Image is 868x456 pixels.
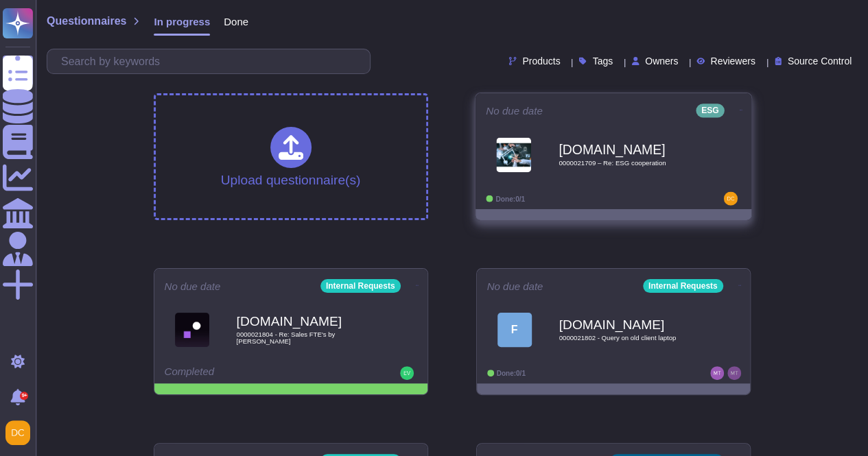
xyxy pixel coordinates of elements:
span: Products [522,56,560,66]
div: F [497,313,532,347]
b: [DOMAIN_NAME] [559,318,696,331]
div: 9+ [20,392,28,400]
div: Upload questionnaire(s) [221,127,361,187]
img: user [400,366,414,380]
span: Owners [645,56,678,66]
span: No due date [165,281,221,291]
span: Source Control [788,56,852,66]
input: Search by keywords [54,49,370,73]
div: Internal Requests [320,279,401,293]
span: Questionnaires [47,16,126,27]
img: user [727,366,741,380]
button: user [3,418,40,448]
span: 0000021804 - Re: Sales FTE's by [PERSON_NAME] [237,331,374,344]
span: Done: 0/1 [497,370,526,377]
div: Internal Requests [643,279,723,293]
span: 0000021709 – Re: ESG cooperation [559,160,697,167]
span: 0000021802 - Query on old client laptop [559,335,696,341]
span: No due date [486,106,543,116]
span: Done: 0/1 [495,195,525,202]
img: user [5,420,30,445]
div: Completed [165,366,333,380]
span: Tags [592,56,613,66]
img: Logo [175,313,209,347]
img: user [710,366,724,380]
span: No due date [487,281,543,291]
span: Reviewers [710,56,755,66]
span: Done [224,16,248,27]
div: ESG [695,104,724,117]
img: user [723,192,737,206]
b: [DOMAIN_NAME] [559,143,697,156]
span: In progress [154,16,210,27]
img: Logo [496,137,531,172]
b: [DOMAIN_NAME] [237,315,374,328]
